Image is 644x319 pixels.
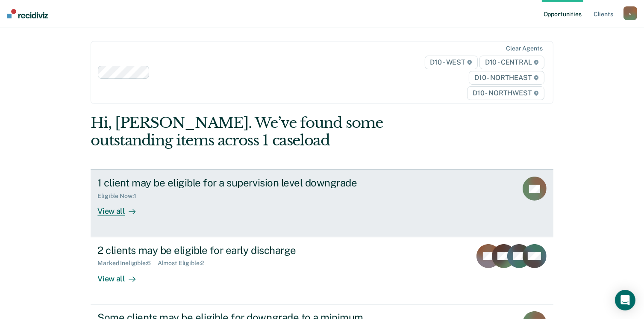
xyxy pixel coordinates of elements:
div: Hi, [PERSON_NAME]. We’ve found some outstanding items across 1 caseload [91,114,461,149]
div: 1 client may be eligible for a supervision level downgrade [97,177,397,189]
div: Almost Eligible : 2 [158,260,211,267]
span: D10 - NORTHEAST [469,71,544,85]
span: D10 - WEST [425,56,478,69]
a: 1 client may be eligible for a supervision level downgradeEligible Now:1View all [91,169,553,237]
button: s [623,6,637,20]
div: View all [97,267,145,284]
div: 2 clients may be eligible for early discharge [97,244,397,257]
div: Marked Ineligible : 6 [97,260,157,267]
a: 2 clients may be eligible for early dischargeMarked Ineligible:6Almost Eligible:2View all [91,237,553,304]
div: Eligible Now : 1 [97,192,143,200]
span: D10 - CENTRAL [479,56,544,69]
span: D10 - NORTHWEST [467,86,544,100]
div: View all [97,200,145,216]
img: Recidiviz [7,9,48,18]
div: Open Intercom Messenger [615,290,635,310]
div: Clear agents [506,45,542,52]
